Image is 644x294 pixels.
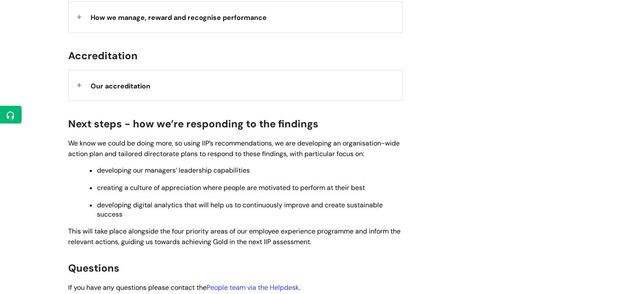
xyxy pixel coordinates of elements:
[97,201,383,219] span: developing digital analytics that will help us to continuously improve and create sustainable suc...
[68,227,401,246] span: This will take place alongside the four priority areas of our employee experience programme and i...
[68,283,300,292] span: If you have any questions please contact the .
[207,283,299,292] a: People team via the Helpdesk
[68,139,400,158] span: We know we could be doing more, so using IIP’s recommendations, we are developing an organisation...
[68,117,318,130] span: Next steps - how we’re responding to the findings
[91,13,267,22] span: How we manage, reward and recognise performance
[97,166,250,175] span: developing our managers’ leadership capabilities
[91,82,150,91] span: Our accreditation
[68,49,138,62] span: Accreditation
[68,261,119,275] span: Questions
[97,183,365,192] span: creating a culture of appreciation where people are motivated to perform at their best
